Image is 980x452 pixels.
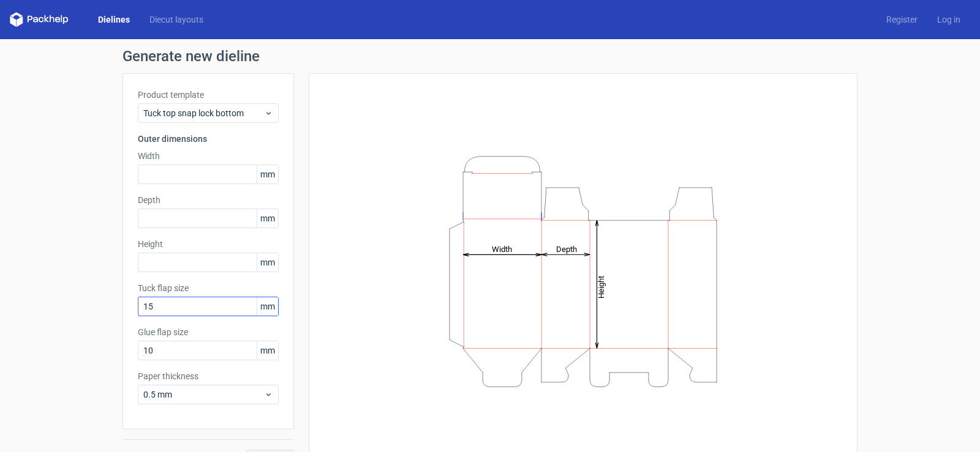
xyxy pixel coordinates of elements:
[88,13,140,26] a: Dielines
[597,275,606,298] tspan: Height
[138,238,279,250] label: Height
[138,150,279,162] label: Width
[257,209,278,228] span: mm
[138,194,279,206] label: Depth
[257,253,278,272] span: mm
[556,244,577,253] tspan: Depth
[138,326,279,338] label: Glue flap size
[492,244,512,253] tspan: Width
[138,370,279,382] label: Paper thickness
[138,89,279,101] label: Product template
[123,49,858,64] h1: Generate new dieline
[257,165,278,183] span: mm
[143,107,264,119] span: Tuck top snap lock bottom
[138,282,279,294] label: Tuck flap size
[143,388,264,401] span: 0.5 mm
[876,13,927,26] a: Register
[138,133,279,145] h3: Outer dimensions
[257,341,278,360] span: mm
[140,13,213,26] a: Diecut layouts
[257,297,278,316] span: mm
[927,13,970,26] a: Log in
